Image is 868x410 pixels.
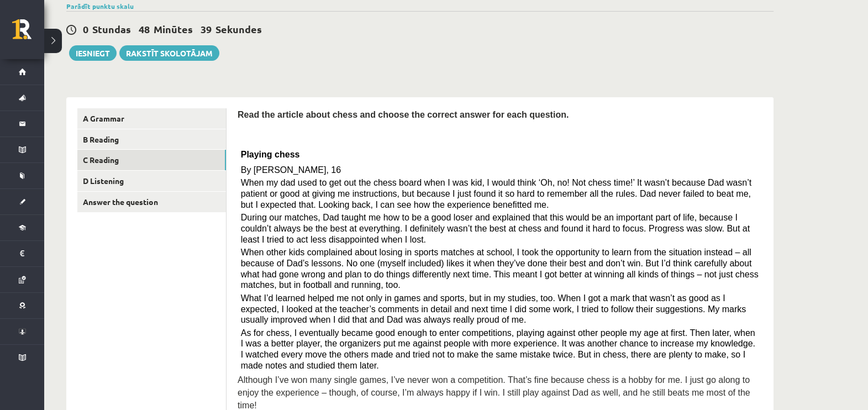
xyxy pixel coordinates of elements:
[241,150,300,159] span: Playing chess
[77,129,226,150] a: B Reading
[215,23,262,35] span: Sekundes
[241,178,751,209] span: When my dad used to get out the chess board when I was kid, I would think ‘Oh, no! Not chess time...
[83,23,88,35] span: 0
[241,293,746,324] span: What I’d learned helped me not only in games and sports, but in my studies, too. When I got a mar...
[92,23,131,35] span: Stundas
[66,2,134,10] a: Parādīt punktu skalu
[241,165,341,175] span: By [PERSON_NAME], 16
[77,108,226,129] a: A Grammar
[77,150,226,170] a: C Reading
[139,23,150,35] span: 48
[241,328,755,370] span: As for chess, I eventually became good enough to enter competitions, playing against other people...
[77,192,226,212] a: Answer the question
[241,248,759,290] span: When other kids complained about losing in sports matches at school, I took the opportunity to le...
[69,45,117,61] button: Iesniegt
[77,171,226,191] a: D Listening
[154,23,193,35] span: Minūtes
[119,45,219,61] a: Rakstīt skolotājam
[238,375,750,409] span: Although I’ve won many single games, I’ve never won a competition. That’s fine because chess is a...
[12,19,44,47] a: Rīgas 1. Tālmācības vidusskola
[201,23,212,35] span: 39
[238,110,569,119] span: Read the article about chess and choose the correct answer for each question.
[241,213,750,244] span: During our matches, Dad taught me how to be a good loser and explained that this would be an impo...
